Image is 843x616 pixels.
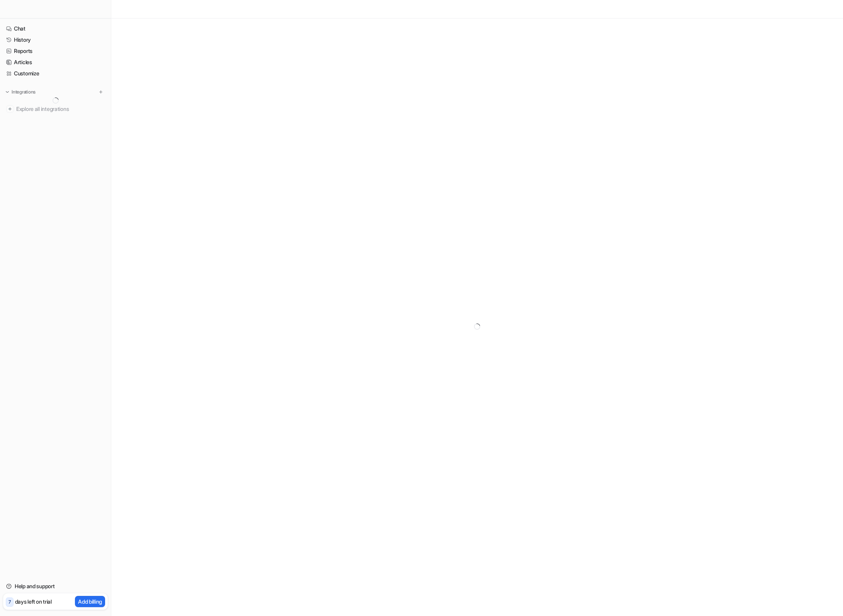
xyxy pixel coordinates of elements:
img: expand menu [5,89,10,95]
p: Add billing [78,597,102,606]
a: Reports [3,46,108,56]
a: Explore all integrations [3,104,108,114]
a: Chat [3,23,108,34]
img: menu_add.svg [98,89,104,95]
p: days left on trial [15,597,52,606]
a: History [3,34,108,45]
img: explore all integrations [6,105,14,113]
button: Add billing [75,596,105,607]
button: Integrations [3,88,38,96]
a: Help and support [3,581,108,592]
a: Customize [3,68,108,79]
span: Explore all integrations [16,103,105,115]
p: 7 [8,599,11,606]
p: Integrations [12,89,36,95]
a: Articles [3,57,108,68]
